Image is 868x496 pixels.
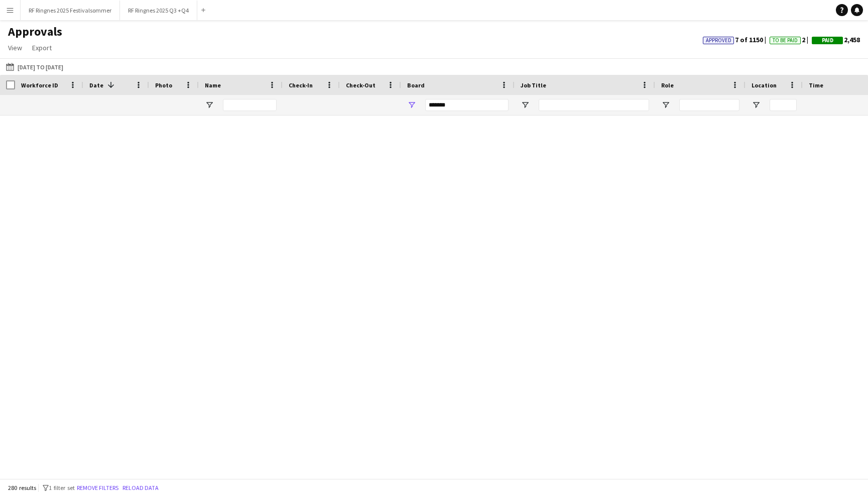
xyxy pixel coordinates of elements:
button: RF Ringnes 2025 Festivalsommer [21,1,120,20]
span: Check-In [289,81,313,89]
button: Open Filter Menu [407,101,416,110]
input: Location Filter Input [770,99,797,111]
button: Open Filter Menu [205,101,214,110]
input: Role Filter Input [679,99,739,111]
span: 2,458 [812,35,860,44]
span: Role [661,81,674,89]
span: Name [205,81,221,89]
span: Workforce ID [21,81,58,89]
button: Open Filter Menu [521,101,530,110]
span: Job Title [521,81,546,89]
span: Date [89,81,103,89]
button: RF Ringnes 2025 Q3 +Q4 [120,1,197,20]
span: 1 filter set [49,484,75,491]
span: Export [32,43,52,52]
span: To Be Paid [773,37,798,44]
span: Approved [706,37,731,44]
button: Open Filter Menu [752,101,761,110]
span: 2 [770,35,812,44]
span: View [8,43,22,52]
span: Check-Out [346,81,376,89]
button: Remove filters [75,482,120,493]
button: Reload data [120,482,161,493]
input: Job Title Filter Input [539,99,649,111]
span: 7 of 1150 [703,35,770,44]
input: Board Filter Input [425,99,509,111]
span: Paid [822,37,833,44]
a: Export [28,41,56,54]
span: Location [752,81,777,89]
span: Time [809,81,823,89]
input: Name Filter Input [223,99,277,111]
span: Board [407,81,425,89]
span: Photo [155,81,172,89]
a: View [4,41,26,54]
button: Open Filter Menu [661,101,670,110]
button: [DATE] to [DATE] [4,61,65,73]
